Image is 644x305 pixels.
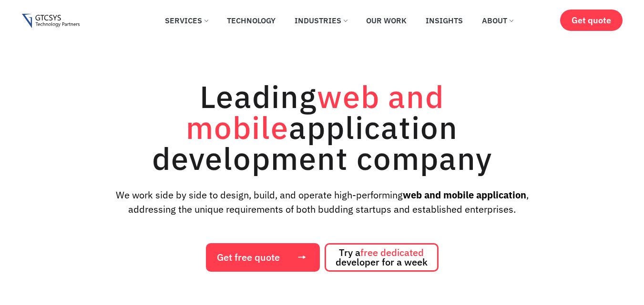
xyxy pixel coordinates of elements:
span: Get free quote [217,253,280,262]
h1: Leading application development company [108,81,537,174]
a: Try afree dedicated developer for a week [325,243,439,272]
a: Our Work [359,10,414,31]
span: free dedicated [360,246,424,259]
a: Insights [419,10,470,31]
p: We work side by side to design, build, and operate high-performing , addressing the unique requir... [94,188,551,216]
a: Industries [287,10,354,31]
a: Technology [220,10,283,31]
span: Try a developer for a week [336,248,428,267]
a: Services [158,10,215,31]
a: Get free quote [206,243,320,272]
img: Gtcsys logo [22,14,80,29]
span: web and mobile [186,76,444,148]
strong: web and mobile application [403,188,526,201]
a: Get quote [560,10,623,31]
span: Get quote [572,15,611,25]
a: About [475,10,520,31]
